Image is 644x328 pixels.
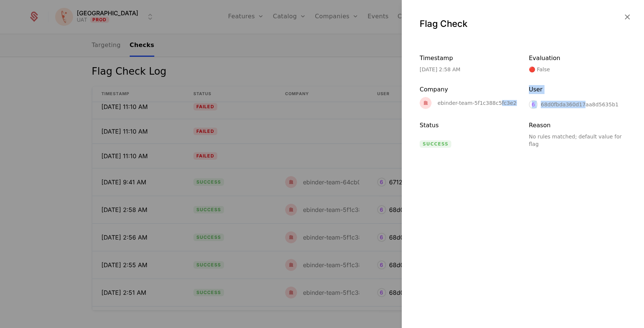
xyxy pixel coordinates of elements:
[541,101,619,108] div: 68d0fbda360d17aa8d5635b1
[420,85,517,94] div: Company
[420,121,517,137] div: Status
[529,121,626,130] div: Reason
[420,97,432,109] img: red.png
[420,18,626,30] div: Flag Check
[420,140,451,148] span: Success
[529,54,626,63] div: Evaluation
[420,66,517,73] div: [DATE] 2:58 AM
[529,85,626,97] div: User
[529,100,538,109] div: 6
[529,66,552,73] span: 🔴 False
[438,100,548,106] div: ebinder-team-5f1c388c5fc3e200411508f0
[529,133,626,148] div: No rules matched; default value for flag
[420,54,517,63] div: Timestamp
[420,97,517,109] div: ebinder-team-5f1c388c5fc3e200411508f0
